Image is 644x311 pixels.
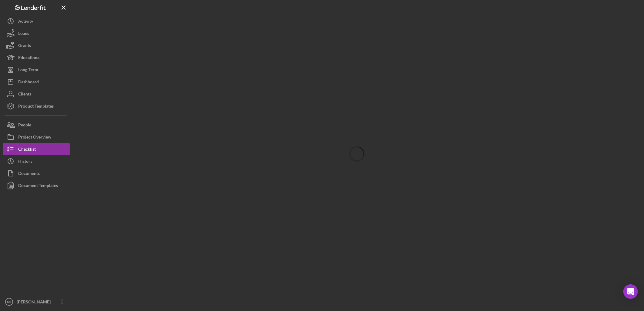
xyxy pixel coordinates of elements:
div: Open Intercom Messenger [623,284,638,299]
div: Long-Term [18,64,38,77]
button: People [3,119,70,131]
button: KR[PERSON_NAME] [3,296,70,308]
button: Grants [3,39,70,52]
div: Activity [18,15,33,29]
button: Checklist [3,143,70,155]
button: Loans [3,27,70,39]
button: History [3,155,70,167]
button: Activity [3,15,70,27]
button: Educational [3,52,70,64]
div: History [18,155,32,169]
button: Documents [3,167,70,179]
div: Document Templates [18,179,58,193]
div: [PERSON_NAME] [15,296,55,309]
button: Project Overview [3,131,70,143]
div: Clients [18,88,31,102]
div: Documents [18,167,40,181]
text: KR [7,300,11,304]
div: Dashboard [18,76,39,89]
button: Dashboard [3,76,70,88]
div: Grants [18,39,31,53]
div: Product Templates [18,100,54,114]
div: Educational [18,52,41,65]
div: People [18,119,31,132]
button: Clients [3,88,70,100]
button: Long-Term [3,64,70,76]
div: Project Overview [18,131,51,145]
div: Loans [18,27,29,41]
div: Checklist [18,143,36,157]
button: Document Templates [3,179,70,192]
button: Product Templates [3,100,70,112]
